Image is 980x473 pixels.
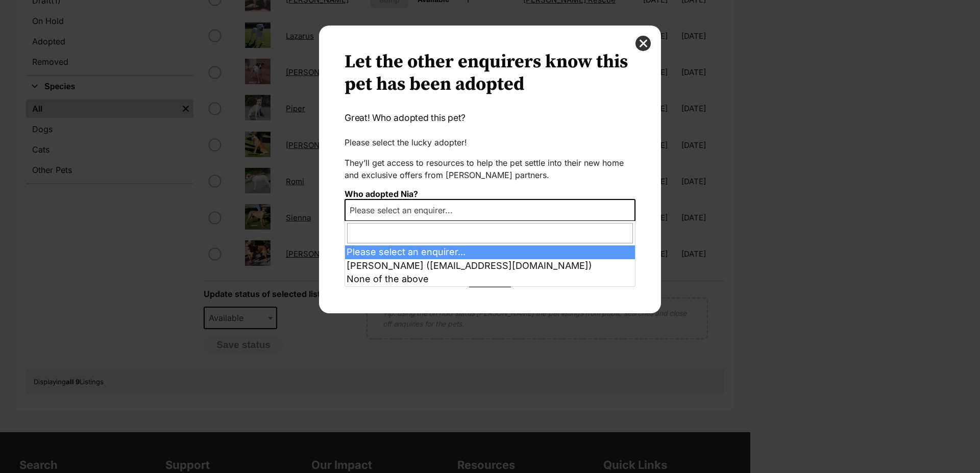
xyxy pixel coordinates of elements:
[345,111,635,125] p: Great! Who adopted this pet?
[345,136,635,148] p: Please select the lucky adopter!
[345,189,418,199] label: Who adopted Nia?
[345,157,635,181] p: They’ll get access to resources to help the pet settle into their new home and exclusive offers f...
[635,36,651,51] button: close
[345,272,635,286] li: None of the above
[345,199,635,221] span: Please select an enquirer...
[345,259,635,273] li: [PERSON_NAME] ([EMAIL_ADDRESS][DOMAIN_NAME])
[345,279,635,288] a: Don't send
[345,51,635,96] h2: Let the other enquirers know this pet has been adopted
[345,245,635,259] li: Please select an enquirer...
[346,203,463,217] span: Please select an enquirer...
